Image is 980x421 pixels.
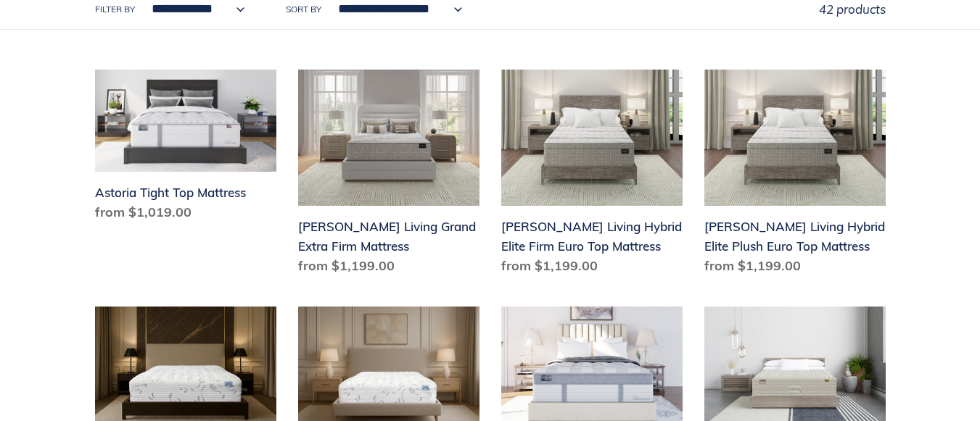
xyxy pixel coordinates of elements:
a: Astoria Tight Top Mattress [95,70,276,228]
a: Scott Living Hybrid Elite Plush Euro Top Mattress [704,70,886,281]
a: Scott Living Hybrid Elite Firm Euro Top Mattress [501,70,683,281]
label: Sort by [286,3,321,16]
a: Scott Living Grand Extra Firm Mattress [298,70,479,281]
label: Filter by [95,3,135,16]
span: 42 products [819,1,886,17]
